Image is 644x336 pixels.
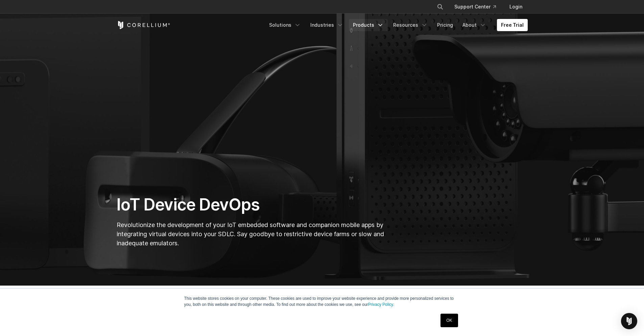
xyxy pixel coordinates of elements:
a: Login [504,1,528,13]
a: Free Trial [497,19,528,31]
a: Industries [306,19,348,31]
h1: IoT Device DevOps [117,195,386,215]
a: Privacy Policy. [368,302,394,307]
a: OK [440,314,458,327]
a: Support Center [449,1,501,13]
div: Navigation Menu [429,1,528,13]
a: Corellium Home [117,21,170,29]
a: Products [349,19,388,31]
a: About [458,19,490,31]
span: Revolutionize the development of your IoT embedded software and companion mobile apps by integrat... [117,221,384,247]
p: This website stores cookies on your computer. These cookies are used to improve your website expe... [184,295,460,308]
a: Solutions [265,19,305,31]
div: Navigation Menu [265,19,528,31]
button: Search [434,1,446,13]
a: Pricing [433,19,457,31]
a: Resources [389,19,432,31]
div: Open Intercom Messenger [621,313,637,329]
